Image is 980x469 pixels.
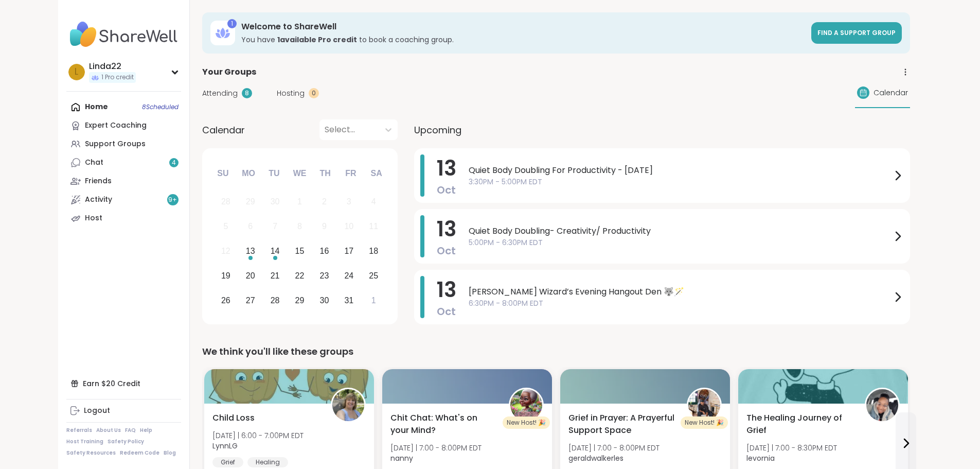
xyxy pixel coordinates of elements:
[320,293,329,307] div: 30
[108,438,144,445] a: Safety Policy
[314,162,336,185] div: Th
[66,190,181,209] a: Activity9+
[297,219,302,233] div: 8
[295,293,305,307] div: 29
[289,289,311,311] div: Choose Wednesday, October 29th, 2025
[277,88,305,99] span: Hosting
[227,19,237,28] div: 1
[338,265,360,287] div: Choose Friday, October 24th, 2025
[241,21,805,32] h3: Welcome to ShareWell
[297,195,302,209] div: 1
[125,427,136,434] a: FAQ
[568,412,675,437] span: Grief in Prayer: A Prayerful Support Space
[414,123,461,137] span: Upcoming
[437,215,456,244] span: 13
[85,139,146,149] div: Support Groups
[89,61,136,72] div: Linda22
[66,172,181,190] a: Friends
[289,191,311,213] div: Not available Wednesday, October 1st, 2025
[568,443,660,453] span: [DATE] | 7:00 - 8:00PM EDT
[212,457,243,467] div: Grief
[369,219,378,233] div: 11
[289,240,311,263] div: Choose Wednesday, October 15th, 2025
[313,191,335,213] div: Not available Thursday, October 2nd, 2025
[344,219,353,233] div: 10
[140,427,152,434] a: Help
[469,298,892,309] span: 6:30PM - 8:00PM EDT
[271,293,280,307] div: 28
[344,293,353,307] div: 31
[363,289,385,311] div: Choose Saturday, November 1st, 2025
[347,195,351,209] div: 3
[211,162,234,185] div: Su
[338,240,360,263] div: Choose Friday, October 17th, 2025
[101,73,134,82] span: 1 Pro credit
[363,216,385,238] div: Not available Saturday, October 11th, 2025
[363,240,385,263] div: Choose Saturday, October 18th, 2025
[289,265,311,287] div: Choose Wednesday, October 22nd, 2025
[371,195,376,209] div: 4
[322,219,327,233] div: 9
[66,135,181,153] a: Support Groups
[215,265,237,287] div: Choose Sunday, October 19th, 2025
[66,16,181,53] img: ShareWell Nav Logo
[469,225,892,237] span: Quiet Body Doubling- Creativity/ Productivity
[241,34,805,45] h3: You have to book a coaching group.
[288,162,311,185] div: We
[313,265,335,287] div: Choose Thursday, October 23rd, 2025
[510,389,542,421] img: nanny
[239,289,261,311] div: Choose Monday, October 27th, 2025
[338,191,360,213] div: Not available Friday, October 3rd, 2025
[469,237,892,248] span: 5:00PM - 6:30PM EDT
[363,265,385,287] div: Choose Saturday, October 25th, 2025
[221,244,230,258] div: 12
[264,240,286,263] div: Choose Tuesday, October 14th, 2025
[469,177,892,187] span: 3:30PM - 5:00PM EDT
[688,389,720,421] img: geraldwalkerles
[866,389,898,421] img: levornia
[811,22,902,44] a: Find a support group
[390,443,482,453] span: [DATE] | 7:00 - 8:00PM EDT
[363,191,385,213] div: Not available Saturday, October 4th, 2025
[271,195,280,209] div: 30
[164,449,176,457] a: Blog
[313,240,335,263] div: Choose Thursday, October 16th, 2025
[273,219,277,233] div: 7
[322,195,327,209] div: 2
[202,123,245,137] span: Calendar
[215,216,237,238] div: Not available Sunday, October 5th, 2025
[344,269,353,283] div: 24
[390,412,497,437] span: Chit Chat: What's on your Mind?
[295,244,305,258] div: 15
[85,158,103,168] div: Chat
[239,240,261,263] div: Choose Monday, October 13th, 2025
[271,244,280,258] div: 14
[247,457,288,467] div: Healing
[223,219,228,233] div: 5
[264,265,286,287] div: Choose Tuesday, October 21st, 2025
[66,427,92,434] a: Referrals
[239,216,261,238] div: Not available Monday, October 6th, 2025
[120,449,159,457] a: Redeem Code
[437,244,456,258] span: Oct
[371,293,376,307] div: 1
[239,191,261,213] div: Not available Monday, September 29th, 2025
[172,159,176,167] span: 4
[309,88,319,98] div: 0
[215,240,237,263] div: Not available Sunday, October 12th, 2025
[369,269,378,283] div: 25
[246,244,255,258] div: 13
[202,88,238,99] span: Attending
[213,189,386,312] div: month 2025-10
[66,209,181,228] a: Host
[168,196,177,204] span: 9 +
[365,162,387,185] div: Sa
[202,344,910,359] div: We think you'll like these groups
[264,191,286,213] div: Not available Tuesday, September 30th, 2025
[313,289,335,311] div: Choose Thursday, October 30th, 2025
[437,304,456,319] span: Oct
[212,441,238,451] b: LynnLG
[344,244,353,258] div: 17
[338,289,360,311] div: Choose Friday, October 31st, 2025
[66,153,181,172] a: Chat4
